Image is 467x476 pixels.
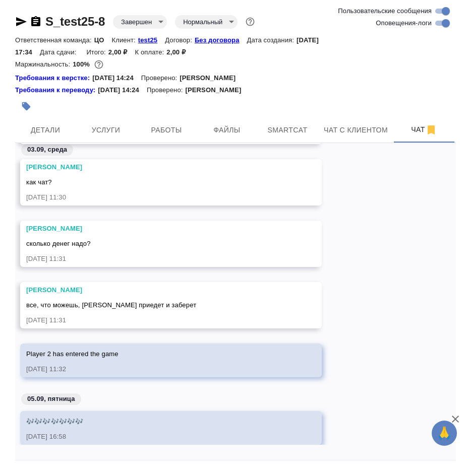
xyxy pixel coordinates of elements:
div: [DATE] 11:30 [26,192,286,202]
span: как чат? [26,178,52,186]
button: Скопировать ссылку для ЯМессенджера [15,16,27,28]
span: Детали [21,124,70,137]
div: [DATE] 11:32 [26,364,286,374]
p: ЦО [94,36,112,44]
span: Работы [142,124,191,137]
p: Маржинальность: [15,60,73,68]
div: Нажми, чтобы открыть папку с инструкцией [15,73,92,83]
p: [PERSON_NAME] [185,85,249,95]
svg: Отписаться [425,124,437,136]
p: Ответственная команда: [15,36,94,44]
span: Пользовательские сообщения [338,6,432,16]
a: test25 [138,35,165,44]
span: Услуги [82,124,130,137]
div: Нажми, чтобы открыть папку с инструкцией [15,85,98,95]
button: Завершен [118,18,155,26]
p: Проверено: [141,73,180,83]
p: [PERSON_NAME] [180,73,243,83]
p: Проверено: [147,85,186,95]
button: Доп статусы указывают на важность/срочность заказа [244,15,257,28]
p: Договор: [165,36,195,44]
span: Player 2 has entered the game [26,350,119,358]
p: Без договора [195,36,247,44]
span: Чат с клиентом [324,124,388,137]
span: 🙏 [436,423,453,444]
div: [DATE] 11:31 [26,254,286,264]
div: Завершен [113,15,167,29]
span: Smartcat [263,124,312,137]
p: 03.09, среда [27,145,67,155]
p: test25 [138,36,165,44]
div: [DATE] 11:31 [26,315,286,325]
p: 2,00 ₽ [166,48,193,56]
p: Дата создания: [247,36,297,44]
span: Файлы [203,124,251,137]
button: 🙏 [432,421,457,446]
button: Нормальный [180,18,225,26]
p: [DATE] 14:24 [98,85,147,95]
button: 0.00 RUB; [92,58,105,71]
button: Скопировать ссылку [30,16,42,28]
div: [PERSON_NAME] [26,285,286,295]
div: [PERSON_NAME] [26,224,286,234]
a: Без договора [195,35,247,44]
p: К оплате: [135,48,167,56]
a: S_test25-8 [45,15,105,28]
p: Итого: [86,48,108,56]
span: Чат [400,123,448,136]
p: 05.09, пятница [27,394,75,404]
p: Клиент: [112,36,138,44]
div: [DATE] 16:58 [26,432,286,442]
span: сколько денег надо? [26,240,91,247]
div: Завершен [175,15,238,29]
button: Добавить тэг [15,95,37,117]
a: Требования к переводу: [15,85,98,95]
span: все, что можешь, [PERSON_NAME] приедет и заберет [26,301,196,309]
span: Оповещения-логи [376,18,432,28]
div: [PERSON_NAME] [26,162,286,172]
a: Требования к верстке: [15,73,92,83]
span: 🎶🎶🎶🎶🎶🎶🎶 [26,418,83,425]
p: Дата сдачи: [40,48,79,56]
p: 2,00 ₽ [108,48,135,56]
p: [DATE] 14:24 [92,73,141,83]
p: 100% [73,60,92,68]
